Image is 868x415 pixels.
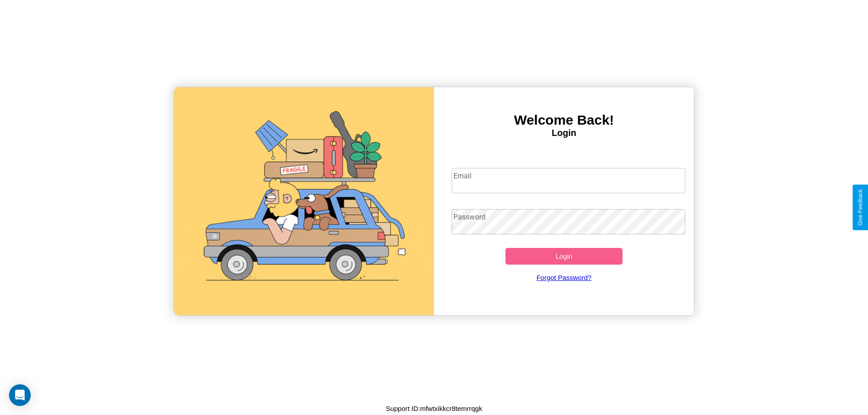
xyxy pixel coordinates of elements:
[174,87,434,315] img: gif
[386,402,482,415] p: Support ID: mfwtxikkcr8temrrqgk
[505,248,623,265] button: Login
[434,112,694,128] h3: Welcome Back!
[857,189,863,226] div: Give Feedback
[447,265,681,290] a: Forgot Password?
[434,128,694,138] h4: Login
[9,384,31,406] div: Open Intercom Messenger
